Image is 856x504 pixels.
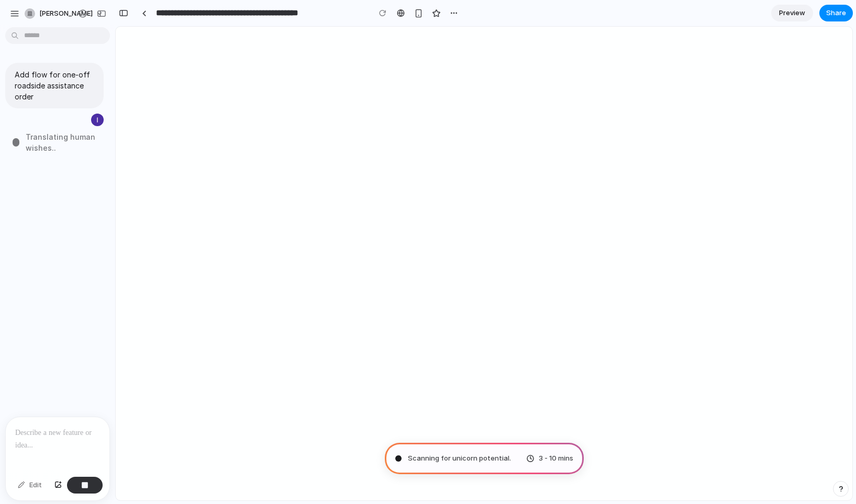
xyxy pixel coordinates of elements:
[779,8,805,18] span: Preview
[826,8,846,18] span: Share
[26,131,109,153] span: Translating human wishes ..
[408,453,511,464] span: Scanning for unicorn potential .
[771,5,813,21] a: Preview
[819,5,853,21] button: Share
[15,69,94,102] p: Add flow for one-off roadside assistance order
[20,5,109,22] button: [PERSON_NAME]
[39,8,93,19] span: [PERSON_NAME]
[539,453,573,464] span: 3 - 10 mins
